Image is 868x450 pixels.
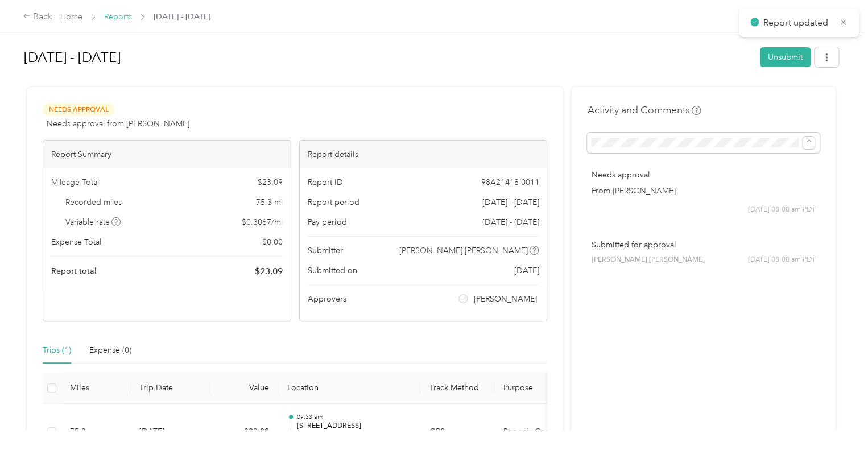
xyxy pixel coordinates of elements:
[591,185,816,197] p: From [PERSON_NAME]
[420,373,494,404] th: Track Method
[51,265,97,277] span: Report total
[514,265,539,276] span: [DATE]
[47,118,189,130] span: Needs approval from [PERSON_NAME]
[258,176,283,188] span: $ 23.09
[308,245,343,257] span: Submitter
[89,344,131,357] div: Expense (0)
[308,265,357,276] span: Submitted on
[130,373,210,404] th: Trip Date
[474,293,537,305] span: [PERSON_NAME]
[24,44,752,71] h1: Aug 1 - 31, 2025
[43,344,71,357] div: Trips (1)
[154,11,210,23] span: [DATE] - [DATE]
[104,12,132,22] a: Reports
[255,265,283,278] span: $ 23.09
[65,216,121,228] span: Variable rate
[210,373,278,404] th: Value
[23,10,52,24] div: Back
[591,255,704,265] span: [PERSON_NAME] [PERSON_NAME]
[296,413,411,421] p: 09:33 am
[60,12,82,22] a: Home
[482,216,539,228] span: [DATE] - [DATE]
[308,176,343,188] span: Report ID
[591,239,816,251] p: Submitted for approval
[51,176,99,188] span: Mileage Total
[65,196,122,208] span: Recorded miles
[242,216,283,228] span: $ 0.3067 / mi
[300,141,547,168] div: Report details
[308,293,346,305] span: Approvers
[760,47,811,67] button: Unsubmit
[748,255,816,265] span: [DATE] 08:08 am PDT
[296,421,411,431] p: [STREET_ADDRESS]
[482,196,539,208] span: [DATE] - [DATE]
[43,103,114,116] span: Needs Approval
[748,205,816,215] span: [DATE] 08:08 am PDT
[43,141,291,168] div: Report Summary
[51,236,101,248] span: Expense Total
[399,245,528,257] span: [PERSON_NAME] [PERSON_NAME]
[308,196,359,208] span: Report period
[61,373,130,404] th: Miles
[763,16,831,30] p: Report updated
[308,216,347,228] span: Pay period
[494,373,580,404] th: Purpose
[804,386,868,450] iframe: Everlance-gr Chat Button Frame
[262,236,283,248] span: $ 0.00
[587,103,701,117] h4: Activity and Comments
[591,169,816,181] p: Needs approval
[481,176,539,188] span: 98A21418-0011
[278,373,420,404] th: Location
[256,196,283,208] span: 75.3 mi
